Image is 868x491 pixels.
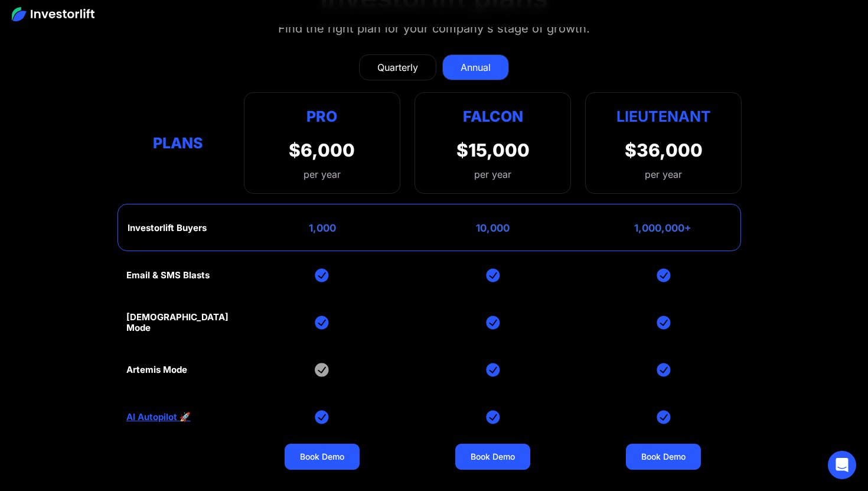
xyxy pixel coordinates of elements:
[126,132,230,155] div: Plans
[289,139,355,161] div: $6,000
[456,139,530,161] div: $15,000
[377,60,418,74] div: Quarterly
[126,312,230,333] div: [DEMOGRAPHIC_DATA] Mode
[476,222,510,234] div: 10,000
[126,270,210,281] div: Email & SMS Blasts
[616,108,711,125] strong: Lieutenant
[455,444,530,470] a: Book Demo
[309,222,336,234] div: 1,000
[463,105,523,128] div: Falcon
[645,167,682,181] div: per year
[828,451,856,479] div: Open Intercom Messenger
[461,60,491,74] div: Annual
[474,167,511,181] div: per year
[278,19,590,38] div: Find the right plan for your company's stage of growth.
[289,105,355,128] div: Pro
[126,412,191,422] a: AI Autopilot 🚀
[289,167,355,181] div: per year
[634,222,691,234] div: 1,000,000+
[626,444,701,470] a: Book Demo
[128,223,207,233] div: Investorlift Buyers
[285,444,360,470] a: Book Demo
[625,139,703,161] div: $36,000
[126,365,187,375] div: Artemis Mode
